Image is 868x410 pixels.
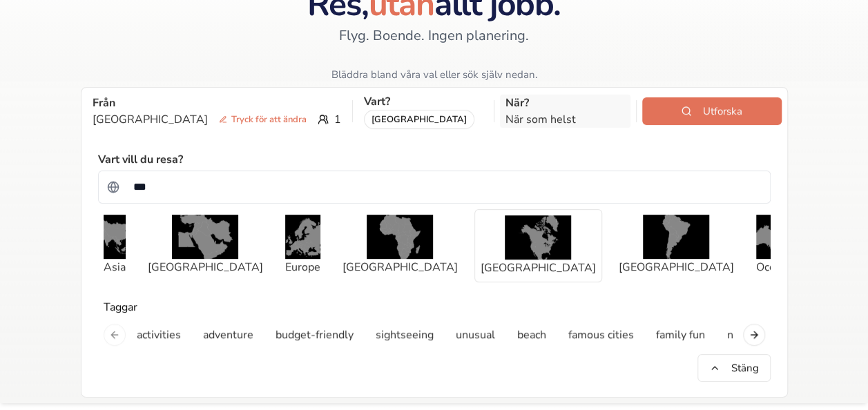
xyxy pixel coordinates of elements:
[367,321,442,349] button: sightseeing
[756,215,795,259] img: na image
[276,326,354,343] p: budget-friendly
[285,259,320,275] p: Europe
[481,260,596,276] p: [GEOGRAPHIC_DATA]
[98,299,771,315] div: Taggar
[648,321,713,349] button: family fun
[751,209,801,281] button: na imageOceania
[267,321,362,349] button: budget-friendly
[613,209,740,281] button: na image[GEOGRAPHIC_DATA]
[619,259,734,275] p: [GEOGRAPHIC_DATA]
[142,209,269,281] button: na image[GEOGRAPHIC_DATA]
[367,215,433,259] img: na image
[376,326,434,343] p: sightseeing
[137,326,181,343] p: activities
[285,215,320,259] img: na image
[148,259,263,275] p: [GEOGRAPHIC_DATA]
[642,97,782,125] button: Utforska
[517,326,546,343] p: beach
[104,259,126,275] p: Asia
[343,259,458,275] p: [GEOGRAPHIC_DATA]
[93,95,341,111] p: Från
[727,326,769,343] p: nightlife
[339,26,529,46] span: Flyg. Boende. Ingen planering.
[337,209,463,281] button: na image[GEOGRAPHIC_DATA]
[656,326,705,343] p: family fun
[93,111,312,128] p: [GEOGRAPHIC_DATA]
[447,321,503,349] button: unusual
[719,321,777,349] button: nightlife
[474,209,602,282] button: na image[GEOGRAPHIC_DATA]
[560,321,642,349] button: famous cities
[195,321,262,349] button: adventure
[456,326,495,343] p: unusual
[98,209,131,281] button: na imageAsia
[364,110,474,129] div: [GEOGRAPHIC_DATA]
[172,215,238,259] img: na image
[125,173,762,201] input: Sök efter ett land
[643,215,709,259] img: na image
[568,326,634,343] p: famous cities
[364,93,483,110] p: Vart?
[505,215,571,260] img: na image
[203,326,253,343] p: adventure
[509,321,554,349] button: beach
[98,151,183,168] p: Vart vill du resa?
[505,111,625,128] p: När som helst
[756,259,795,275] p: Oceania
[93,111,341,128] div: 1
[213,113,312,126] span: Tryck för att ändra
[128,321,189,349] button: activities
[104,215,126,259] img: na image
[505,95,625,111] p: När?
[280,209,326,281] button: na imageEurope
[697,354,771,382] button: Stäng
[331,68,537,81] span: Bläddra bland våra val eller sök själv nedan.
